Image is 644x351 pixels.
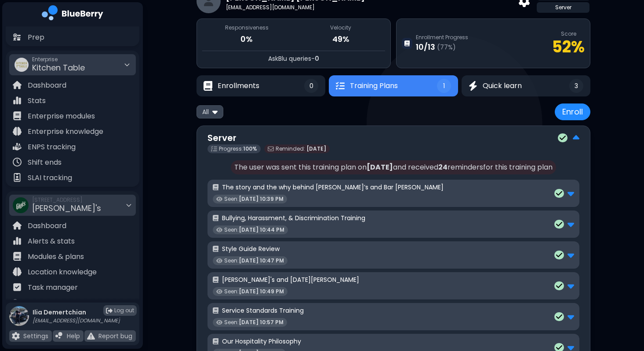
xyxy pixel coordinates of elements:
span: 100 % [243,145,257,152]
img: viewed [216,289,222,294]
p: 49% [296,33,385,45]
span: Quick learn [483,81,522,91]
span: [DATE] 10:39 PM [239,195,284,203]
img: company thumbnail [13,197,29,213]
img: file icon [13,81,22,89]
img: file icon [13,96,22,105]
p: Service Standards Training [222,307,304,314]
button: Training PlansTraining Plans1 [329,75,458,96]
img: expand [568,249,574,261]
img: file icon [13,127,22,136]
img: logout [106,307,113,314]
p: - [202,55,385,63]
img: file icon [13,283,22,292]
p: SLAI tracking [28,173,72,183]
img: file icon [13,221,22,230]
img: check [556,190,562,197]
img: No teams [213,246,218,252]
span: Kitchen Table [32,62,85,73]
img: check [556,221,562,228]
img: check [556,344,562,351]
img: No teams [213,215,218,222]
img: company logo [42,5,103,23]
img: file icon [13,158,22,166]
p: Task manager [28,282,78,293]
p: Settings [23,332,48,340]
img: file icon [87,332,95,340]
span: [DATE] 10:57 PM [239,318,284,326]
p: Enterprise knowledge [28,126,103,137]
span: Seen: [224,196,284,203]
span: [DATE] 10:47 PM [239,257,284,264]
img: file icon [13,236,22,245]
p: 0% [202,33,291,45]
img: file icon [13,252,22,261]
img: file icon [55,332,63,340]
p: Modules & plans [28,251,84,262]
button: EnrollmentsEnrollments0 [196,75,325,96]
span: Seen: [224,319,284,326]
span: [PERSON_NAME]'s [32,203,101,214]
span: Reminded: [276,145,305,152]
img: profile photo [9,306,29,326]
b: 24 [438,162,448,172]
b: [DATE] [367,162,393,172]
span: 3 [575,82,578,90]
img: viewed [216,258,222,263]
img: file icon [13,267,22,276]
div: Server [537,2,589,13]
img: check [556,251,562,259]
span: [STREET_ADDRESS] [32,196,101,203]
span: [DATE] [306,145,326,152]
button: Quick learnQuick learn3 [462,75,590,96]
p: Velocity [296,24,385,31]
span: Seen: [224,226,284,233]
img: file icon [12,332,20,340]
p: Report bug [98,332,132,340]
p: [PERSON_NAME]'s and [DATE][PERSON_NAME] [222,276,359,284]
p: Shift ends [28,157,62,168]
p: Prep & Par [28,298,65,308]
p: Responsiveness [202,24,291,31]
img: expand [568,188,574,199]
span: 0 [315,54,319,63]
p: Server [207,131,236,144]
img: viewed [216,227,222,233]
p: The user was sent this training plan on and received reminder s for this training plan [231,160,556,174]
span: 0 [309,82,313,90]
span: Log out [114,307,134,314]
img: Quick learn [469,81,477,91]
img: expand [568,218,574,230]
img: No teams [213,307,218,314]
p: Alerts & stats [28,236,75,247]
p: Bullying, Harassment, & Discrimination Training [222,214,365,222]
img: expand [573,132,579,144]
img: check [556,313,562,320]
p: Ilia Demertchian [33,308,120,316]
img: check [560,134,566,141]
p: 52 % [552,37,585,57]
span: Enrollments [218,81,259,91]
p: 10 / 13 [416,41,435,53]
img: file icon [13,173,22,182]
img: viewed [216,196,222,202]
img: file icon [13,142,22,151]
span: Progress: [219,145,257,152]
span: Enterprise [32,56,85,63]
img: Training Plans [336,81,345,90]
p: Stats [28,96,46,106]
img: check [556,282,562,289]
span: AskBlu queries [268,54,311,63]
span: ( 77 %) [437,43,456,51]
p: Our Hospitality Philosophy [222,337,301,345]
p: Prep [28,32,44,43]
img: viewed [216,320,222,325]
p: The story and the why behind [PERSON_NAME]’s and Bar [PERSON_NAME] [222,183,444,191]
img: dropdown [212,107,218,116]
span: 1 [443,82,445,90]
img: email [268,146,274,152]
p: Dashboard [28,221,66,231]
p: Style Guide Review [222,245,280,253]
span: [DATE] 10:44 PM [239,226,284,233]
img: file icon [13,33,22,41]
